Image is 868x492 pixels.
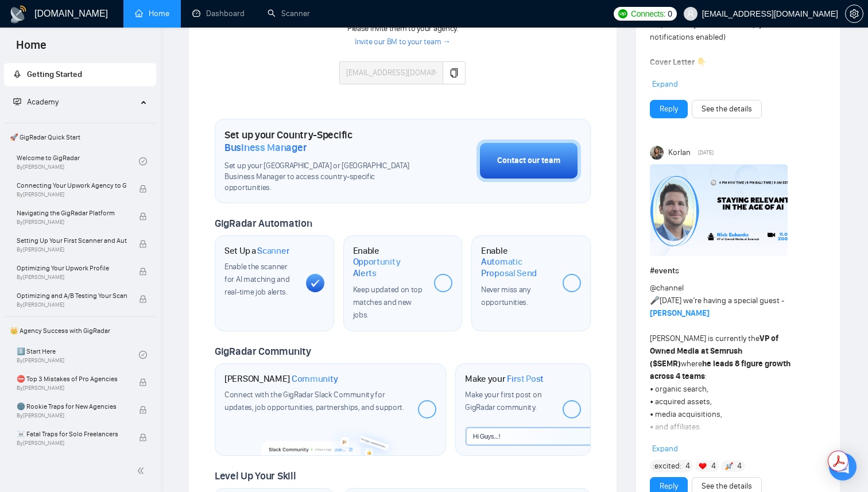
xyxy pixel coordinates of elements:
a: 1️⃣ Start HereBy[PERSON_NAME] [17,342,139,367]
span: Community [292,373,338,385]
span: fund-projection-screen [13,98,21,106]
span: Set up your [GEOGRAPHIC_DATA] or [GEOGRAPHIC_DATA] Business Manager to access country-specific op... [224,161,419,193]
span: Automatic Proposal Send [481,256,553,278]
a: [PERSON_NAME] [650,308,710,318]
span: ☠️ Fatal Traps for Solo Freelancers [17,428,127,440]
span: By [PERSON_NAME] [17,301,127,308]
span: Navigating the GigRadar Platform [17,207,127,219]
a: searchScanner [268,9,310,18]
span: Academy [27,97,59,107]
div: Domain Overview [44,68,103,75]
a: dashboardDashboard [192,9,245,18]
span: 4 [737,460,742,472]
span: 🎤 [650,296,660,305]
strong: Cover Letter 👇 [650,57,706,67]
a: Welcome to GigRadarBy[PERSON_NAME] [17,149,139,174]
li: Getting Started [4,63,156,86]
button: See the details [692,100,762,118]
span: Scanner [257,245,289,257]
div: Contact our team [497,154,560,167]
span: rocket [13,70,21,78]
span: GigRadar Automation [215,217,312,230]
span: lock [139,295,147,303]
span: By [PERSON_NAME] [17,440,127,447]
strong: he leads 8 figure growth across 4 teams [650,359,790,381]
span: Please invite them to your agency. [347,24,458,33]
img: website_grey.svg [18,30,28,39]
h1: # events [650,265,826,277]
h1: Set Up a [224,245,289,257]
img: upwork-logo.png [618,9,627,18]
span: lock [139,240,147,248]
button: setting [845,5,863,23]
img: Korlan [650,146,664,160]
span: By [PERSON_NAME] [17,219,127,226]
span: Level Up Your Skill [215,470,296,482]
span: setting [846,9,863,18]
span: double-left [137,465,148,476]
span: :excited: [653,460,681,472]
span: user [687,10,695,18]
strong: VP of Owned Media at Semrush ($SEMR) [650,334,778,369]
span: 4 [685,460,690,472]
h1: Set up your Country-Specific [224,129,419,154]
span: By [PERSON_NAME] [17,246,127,253]
button: Contact our team [476,140,581,182]
img: F09E0NJK02H-Nick%20Eubanks.png [650,164,788,256]
span: Opportunity Alerts [353,256,425,278]
span: 🚀 GigRadar Quick Start [5,126,155,149]
h1: Enable [481,245,553,279]
h1: Enable [353,245,425,279]
span: By [PERSON_NAME] [17,412,127,419]
span: Optimizing and A/B Testing Your Scanner for Better Results [17,290,127,301]
span: Connect with the GigRadar Slack Community for updates, job opportunities, partnerships, and support. [224,390,404,412]
span: Academy [13,97,59,107]
span: lock [139,212,147,220]
img: logo_orange.svg [18,18,28,28]
span: 4 [711,460,716,472]
span: lock [139,185,147,193]
span: lock [139,406,147,414]
div: Domain: [DOMAIN_NAME] [30,30,126,39]
span: Never miss any opportunities. [481,285,530,307]
a: See the details [702,103,752,115]
span: Getting Started [27,69,82,79]
span: Business Manager [224,141,307,154]
span: [DATE] [698,148,714,158]
div: v 4.0.25 [32,18,56,28]
a: Invite our BM to your team → [355,37,451,48]
button: copy [443,61,466,84]
span: check-circle [139,351,147,359]
h1: [PERSON_NAME] [224,373,338,385]
span: lock [139,378,147,386]
img: 🚀 [725,462,733,470]
span: lock [139,268,147,276]
span: Setting Up Your First Scanner and Auto-Bidder [17,235,127,246]
img: ❤️ [699,462,707,470]
span: Make your first post on GigRadar community. [465,390,541,412]
span: 🌚 Rookie Traps for New Agencies [17,401,127,412]
img: tab_keywords_by_traffic_grey.svg [114,67,123,76]
span: By [PERSON_NAME] [17,385,127,392]
span: By [PERSON_NAME] [17,191,127,198]
span: Korlan [668,146,691,159]
a: setting [845,9,863,18]
span: By [PERSON_NAME] [17,274,127,281]
span: Connecting Your Upwork Agency to GigRadar [17,180,127,191]
img: slackcommunity-bg.png [261,423,400,456]
span: Home [7,37,56,61]
span: check-circle [139,157,147,165]
span: @channel [650,283,684,293]
span: Optimizing Your Upwork Profile [17,262,127,274]
a: Reply [660,103,678,115]
span: Enable the scanner for AI matching and real-time job alerts. [224,262,289,297]
h1: Make your [465,373,544,385]
span: Expand [652,444,678,454]
span: Expand [652,79,678,89]
span: GigRadar Community [215,345,311,358]
span: ⛔ Top 3 Mistakes of Pro Agencies [17,373,127,385]
img: tab_domain_overview_orange.svg [31,67,40,76]
a: homeHome [135,9,169,18]
span: Connects: [631,7,665,20]
img: logo [9,5,28,24]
